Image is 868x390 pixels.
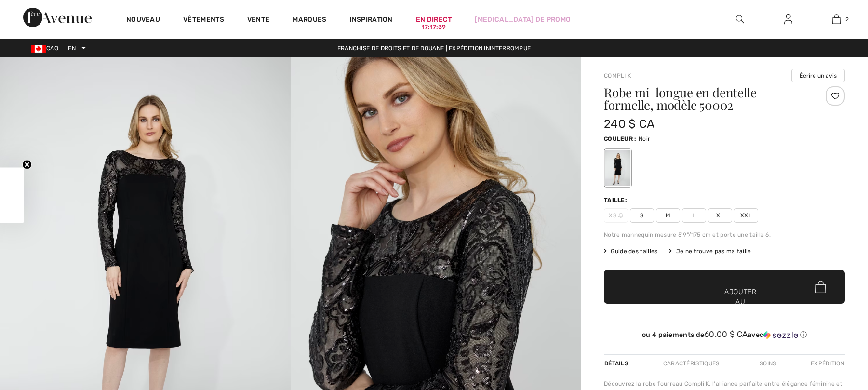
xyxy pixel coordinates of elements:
[800,72,837,79] font: Écrire un avis
[293,15,326,26] a: Marques
[776,13,800,26] a: Se connecter
[604,72,631,79] a: Compli K
[845,16,849,23] font: 2
[760,360,776,367] font: Soins
[23,8,92,27] img: 1ère Avenue
[815,281,826,293] img: Bag.svg
[349,15,392,24] font: Inspiration
[813,13,860,25] a: 2
[416,14,452,25] a: En direct17:17:39
[183,15,224,26] a: Vêtements
[183,15,224,24] font: Vêtements
[611,248,657,255] font: Guide des tailles
[293,15,326,24] font: Marques
[604,330,845,343] div: ou 4 paiements de60.00 $ CAavecSezzle Cliquez pour en savoir plus sur Sezzle
[663,360,720,367] font: Caractéristiques
[604,197,627,203] font: Taille:
[604,330,845,339] div: ou 4 paiements de avec
[604,117,654,131] font: 240 $ CA
[422,23,446,32] div: 17:17:39
[791,69,845,82] button: Écrire un avis
[704,329,748,339] span: 60.00 $ CA
[740,212,752,219] font: XXL
[832,13,841,25] img: Mon sac
[784,13,792,25] img: Mes informations
[416,15,452,24] font: En direct
[640,212,643,219] font: S
[604,135,637,142] font: Couleur :
[639,135,650,142] font: Noir
[605,150,630,186] div: Noir
[247,15,270,26] a: Vente
[676,248,751,255] font: Je ne trouve pas ma taille
[475,14,571,25] a: [MEDICAL_DATA] de promo
[736,13,744,25] img: rechercher sur le site
[126,15,160,26] a: Nouveau
[763,331,798,339] img: Sezzle
[31,45,46,53] img: Dollar canadien
[716,212,724,219] font: XL
[666,212,670,219] font: M
[22,160,32,169] button: Close teaser
[692,212,695,219] font: L
[604,84,756,113] font: Robe mi-longue en dentelle formelle, modèle 50002
[68,45,76,52] font: EN
[604,360,628,367] font: Détails
[724,287,757,317] font: Ajouter au panier
[618,213,623,218] img: ring-m.svg
[475,15,571,24] font: [MEDICAL_DATA] de promo
[247,15,270,24] font: Vente
[126,15,160,24] font: Nouveau
[604,231,771,238] font: Notre mannequin mesure 5'9"/175 cm et porte une taille 6.
[811,360,844,367] font: Expédition
[807,318,858,342] iframe: Ouvre un widget dans lequel vous pouvez trouver plus d'informations
[337,45,531,52] font: Franchise de droits et de douane | Expédition ininterrompue
[46,45,58,52] font: CAO
[609,212,616,219] font: XS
